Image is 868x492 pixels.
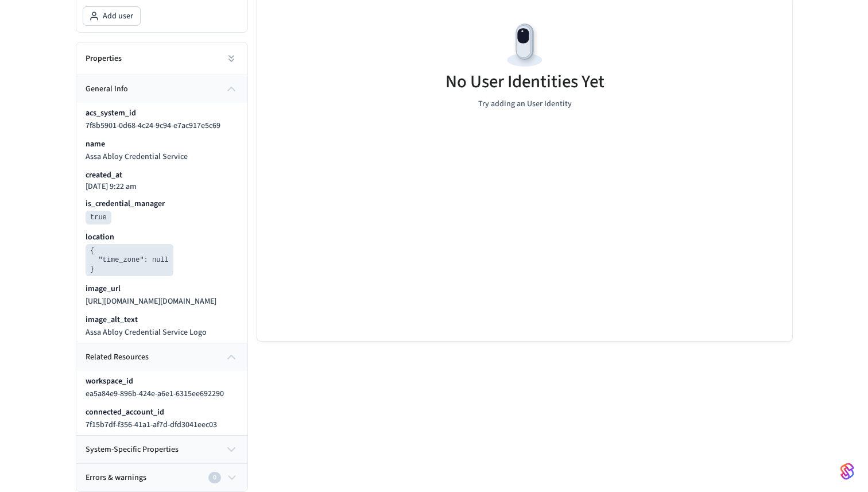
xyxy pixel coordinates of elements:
p: name [86,138,105,150]
pre: { "time_zone": null } [86,244,173,276]
button: Errors & warnings0 [76,464,247,491]
div: 0 [208,472,221,483]
img: Devices Empty State [499,20,551,71]
span: Assa Abloy Credential Service [86,151,188,162]
div: related resources [76,371,247,435]
p: [DATE] 9:22 am [86,182,137,191]
button: related resources [76,343,247,371]
span: system-specific properties [86,444,179,456]
img: SeamLogoGradient.69752ec5.svg [840,462,854,481]
pre: true [86,211,111,224]
p: workspace_id [86,375,133,387]
h2: Properties [86,53,122,64]
span: [URL][DOMAIN_NAME][DOMAIN_NAME] [86,296,216,307]
span: Assa Abloy Credential Service Logo [86,327,207,338]
span: ea5a84e9-896b-424e-a6e1-6315ee692290 [86,388,224,400]
p: connected_account_id [86,406,164,418]
button: general info [76,75,247,103]
button: system-specific properties [76,436,247,463]
span: 7f8b5901-0d68-4c24-9c94-e7ac917e5c69 [86,120,220,131]
p: acs_system_id [86,107,136,119]
span: related resources [86,351,149,363]
div: general info [76,103,247,343]
p: Try adding an User Identity [478,98,572,110]
span: Add user [103,10,133,22]
p: location [86,231,114,243]
span: general info [86,83,128,95]
p: image_alt_text [86,314,138,326]
p: is_credential_manager [86,198,165,210]
button: Add user [83,7,140,25]
span: 7f15b7df-f356-41a1-af7d-dfd3041eec03 [86,419,217,431]
span: Errors & warnings [86,472,146,484]
h5: No User Identities Yet [445,70,604,94]
p: image_url [86,283,121,295]
p: created_at [86,169,122,181]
